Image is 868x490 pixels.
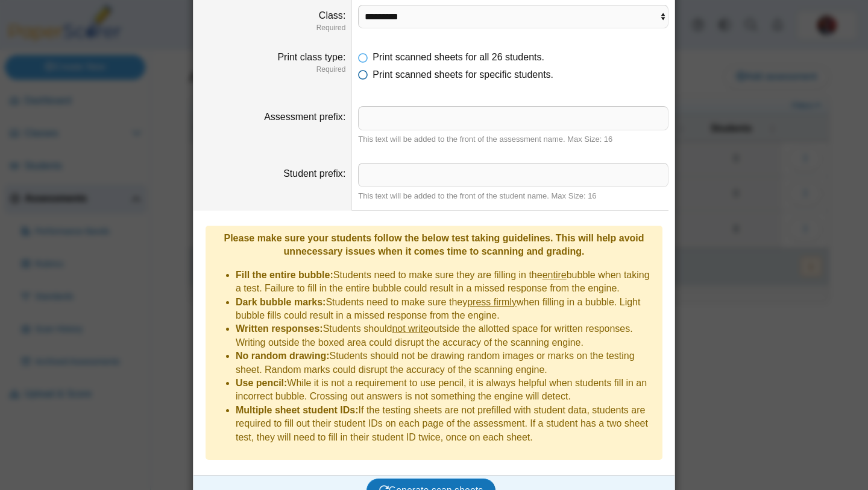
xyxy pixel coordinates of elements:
[358,191,668,202] div: This text will be added to the front of the student name. Max Size: 16
[224,233,644,256] b: Please make sure your students follow the below test taking guidelines. This will help avoid unne...
[373,69,553,80] span: Print scanned sheets for specific students.
[200,23,345,33] dfn: Required
[392,323,428,334] u: not write
[236,269,656,296] li: Students need to make sure they are filling in the bubble when taking a test. Failure to fill in ...
[542,270,567,280] u: entire
[373,52,544,62] span: Print scanned sheets for all 26 students.
[236,351,330,361] b: No random drawing:
[236,349,656,377] li: Students should not be drawing random images or marks on the testing sheet. Random marks could di...
[467,297,517,307] u: press firmly
[236,323,323,334] b: Written responses:
[236,322,656,349] li: Students should outside the allotted space for written responses. Writing outside the boxed area ...
[236,297,325,307] b: Dark bubble marks:
[236,270,333,280] b: Fill the entire bubble:
[236,378,287,388] b: Use pencil:
[236,377,656,404] li: While it is not a requirement to use pencil, it is always helpful when students fill in an incorr...
[236,296,656,323] li: Students need to make sure they when filling in a bubble. Light bubble fills could result in a mi...
[236,405,359,415] b: Multiple sheet student IDs:
[283,168,345,179] label: Student prefix
[358,134,668,145] div: This text will be added to the front of the assessment name. Max Size: 16
[200,65,345,75] dfn: Required
[236,404,656,444] li: If the testing sheets are not prefilled with student data, students are required to fill out thei...
[264,112,345,122] label: Assessment prefix
[277,52,345,62] label: Print class type
[319,10,345,21] label: Class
